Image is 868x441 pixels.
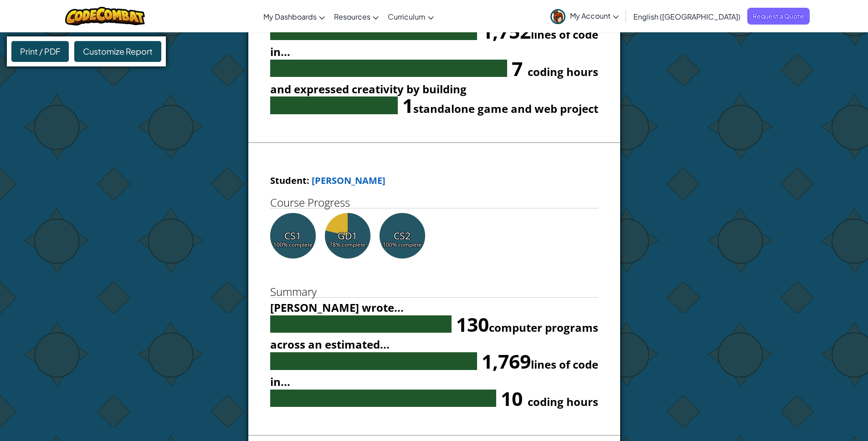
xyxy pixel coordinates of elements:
span: 10 [501,385,523,411]
h4: across an estimated... [270,339,598,350]
div: 1,752 [477,22,598,40]
small: coding hours [528,64,598,79]
div: CS2 [380,231,425,240]
small: coding hours [528,394,598,409]
div: 100% complete [380,242,425,248]
span: My Account [570,11,619,20]
img: CodeCombat logo [65,7,145,25]
div: 78% complete [325,242,370,248]
a: Resources [329,4,383,29]
div: GD1 [325,231,370,240]
small: standalone game and web project [413,101,598,116]
h1: Summary [270,286,598,298]
a: My Dashboards [259,4,329,29]
img: avatar [550,9,565,24]
div: 1 [398,96,598,114]
span: Resources [334,12,370,21]
div: 1,769 [477,352,598,370]
small: lines of code [531,357,598,372]
small: lines of code [531,27,598,42]
div: 130 [452,315,598,333]
h4: and expressed creativity by building [270,84,598,95]
span: Curriculum [388,12,426,21]
h4: in... [270,46,598,57]
h4: [PERSON_NAME] wrote... [270,302,598,313]
span: My Dashboards [263,12,317,21]
small: computer programs [489,320,598,335]
span: English ([GEOGRAPHIC_DATA]) [633,12,740,21]
span: 7 [512,55,523,81]
a: [PERSON_NAME] [312,174,385,187]
a: English ([GEOGRAPHIC_DATA]) [629,4,745,29]
div: Print / PDF [11,41,69,62]
span: Student: [270,174,309,187]
h4: in... [270,376,598,387]
div: 100% complete [270,242,316,248]
a: Request a Quote [747,8,810,25]
a: My Account [546,2,623,30]
div: CS1 [270,231,316,240]
h1: Course Progress [270,197,598,208]
span: Customize Report [83,46,153,56]
a: Curriculum [383,4,438,29]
